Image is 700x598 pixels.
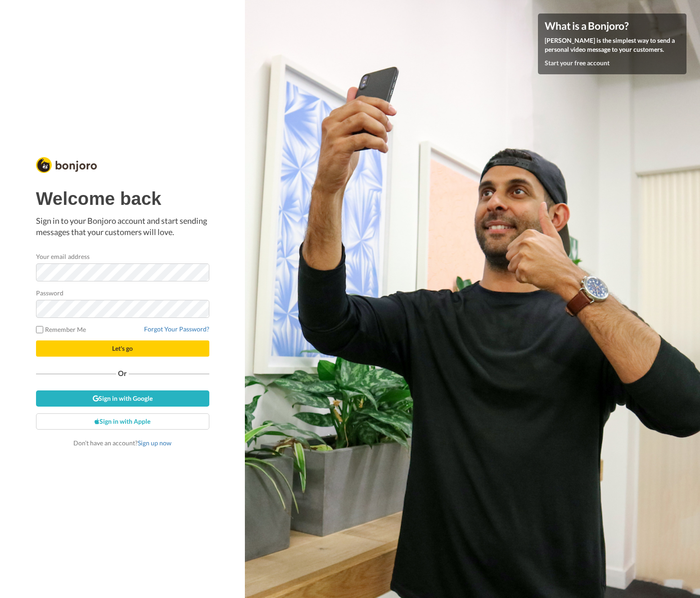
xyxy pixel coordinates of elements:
[545,20,680,32] h4: What is a Bonjoro?
[545,36,680,54] p: [PERSON_NAME] is the simplest way to send a personal video message to your customers.
[36,326,43,333] input: Remember Me
[36,340,209,357] button: Let's go
[545,59,610,67] a: Start your free account
[73,439,172,447] span: Don’t have an account?
[144,325,209,333] a: Forgot Your Password?
[116,370,129,376] span: Or
[112,344,133,352] span: Let's go
[36,288,64,298] label: Password
[36,413,209,430] a: Sign in with Apple
[36,390,209,407] a: Sign in with Google
[36,252,90,261] label: Your email address
[36,325,86,334] label: Remember Me
[36,189,209,208] h1: Welcome back
[138,439,172,447] a: Sign up now
[36,215,209,238] p: Sign in to your Bonjoro account and start sending messages that your customers will love.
